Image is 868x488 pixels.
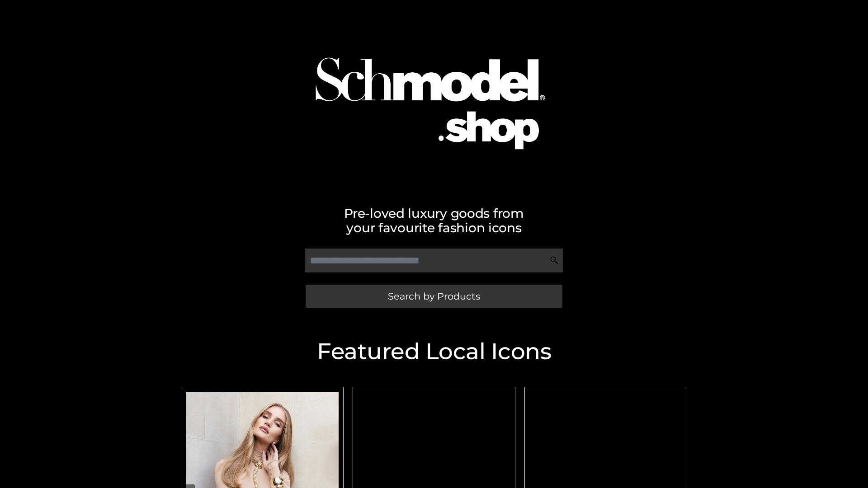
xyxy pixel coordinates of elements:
a: Search by Products [306,285,562,308]
h2: Pre-loved luxury goods from your favourite fashion icons [176,206,692,235]
img: Search Icon [550,256,559,265]
span: Search by Products [388,291,480,301]
h2: Featured Local Icons​ [176,340,692,363]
